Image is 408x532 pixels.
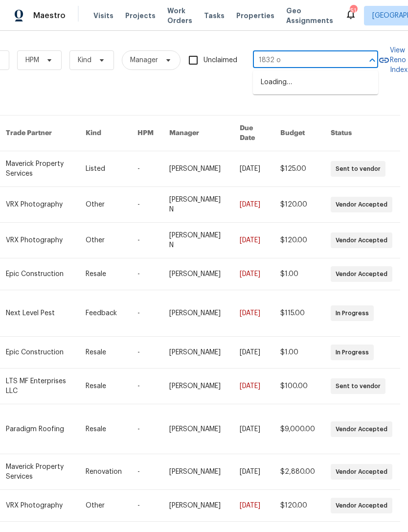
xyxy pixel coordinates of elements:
td: [PERSON_NAME] N [161,223,231,258]
span: Work Orders [167,6,192,25]
td: - [130,490,161,522]
td: Resale [78,258,130,290]
td: - [130,187,161,223]
span: Unclaimed [204,55,237,66]
td: [PERSON_NAME] [161,151,231,187]
th: Budget [272,116,323,151]
th: Kind [78,116,130,151]
td: Other [78,490,130,522]
td: Resale [78,404,130,454]
td: Listed [78,151,130,187]
td: [PERSON_NAME] [161,454,231,490]
th: Due Date [232,116,272,151]
td: Other [78,223,130,258]
td: - [130,337,161,369]
span: Maestro [33,11,66,21]
td: [PERSON_NAME] [161,337,231,369]
input: Enter in an address [253,53,351,68]
td: Resale [78,369,130,404]
span: Projects [125,11,156,21]
button: Close [365,53,379,67]
td: - [130,454,161,490]
td: - [130,223,161,258]
span: Properties [236,11,274,21]
td: - [130,151,161,187]
a: View Reno Index [378,46,408,75]
td: Other [78,187,130,223]
span: Tasks [204,12,225,19]
td: [PERSON_NAME] N [161,187,231,223]
td: - [130,369,161,404]
div: Loading… [253,70,378,94]
td: [PERSON_NAME] [161,369,231,404]
td: - [130,404,161,454]
td: [PERSON_NAME] [161,404,231,454]
td: - [130,290,161,337]
span: Geo Assignments [286,6,333,25]
th: Manager [161,116,231,151]
span: Kind [78,55,91,65]
td: [PERSON_NAME] [161,490,231,522]
div: 51 [350,6,357,16]
td: Resale [78,337,130,369]
th: Status [323,116,400,151]
span: HPM [25,55,39,65]
td: [PERSON_NAME] [161,258,231,290]
td: - [130,258,161,290]
span: Manager [130,55,158,65]
td: Renovation [78,454,130,490]
td: Feedback [78,290,130,337]
td: [PERSON_NAME] [161,290,231,337]
span: Visits [93,11,113,21]
th: HPM [130,116,161,151]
